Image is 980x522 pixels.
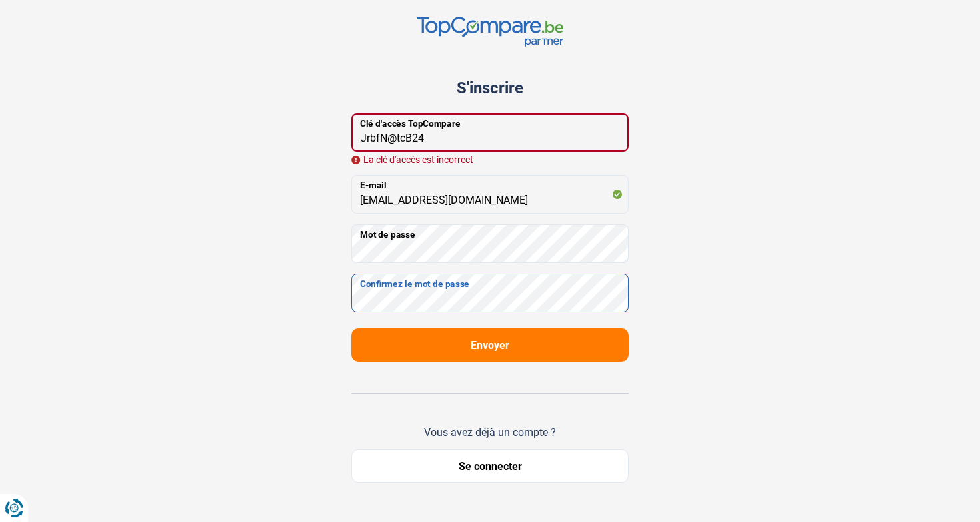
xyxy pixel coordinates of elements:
span: Envoyer [471,339,509,352]
div: S'inscrire [351,79,629,97]
img: TopCompare.be [417,17,563,47]
button: Envoyer [351,328,629,362]
button: Se connecter [351,449,629,483]
div: Vous avez déjà un compte ? [351,426,629,439]
div: La clé d'accès est incorrect [351,155,629,164]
